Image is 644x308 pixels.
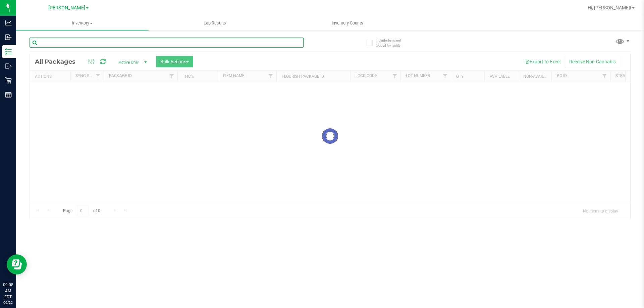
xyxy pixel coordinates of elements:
[588,5,631,10] span: Hi, [PERSON_NAME]!
[3,300,13,305] p: 09/22
[5,91,12,98] inline-svg: Reports
[149,16,281,30] a: Lab Results
[5,63,12,69] inline-svg: Outbound
[3,282,13,300] p: 09:08 AM EDT
[281,16,414,30] a: Inventory Counts
[5,34,12,41] inline-svg: Inbound
[5,48,12,55] inline-svg: Inventory
[5,19,12,26] inline-svg: Analytics
[48,5,85,11] span: [PERSON_NAME]
[195,20,235,26] span: Lab Results
[16,16,149,30] a: Inventory
[376,38,409,48] span: Include items not tagged for facility
[323,20,372,26] span: Inventory Counts
[5,77,12,84] inline-svg: Retail
[30,38,304,48] input: Search Package ID, Item Name, SKU, Lot or Part Number...
[16,20,149,26] span: Inventory
[7,254,27,274] iframe: Resource center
